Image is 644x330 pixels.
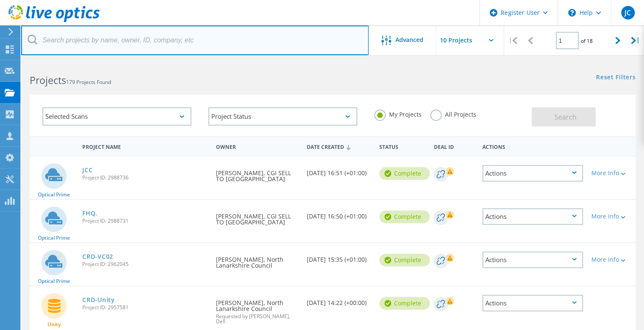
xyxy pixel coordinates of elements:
[482,252,583,268] div: Actions
[532,107,596,126] button: Search
[302,138,375,154] div: Date Created
[302,157,375,185] div: [DATE] 16:51 (+01:00)
[78,138,211,154] div: Project Name
[624,9,631,16] span: JC
[379,210,430,223] div: Complete
[82,262,207,267] span: Project ID: 2962045
[42,107,191,126] div: Selected Scans
[379,254,430,266] div: Complete
[30,73,66,87] b: Projects
[302,200,375,228] div: [DATE] 16:50 (+01:00)
[82,175,207,180] span: Project ID: 2988736
[581,37,593,45] span: of 18
[482,165,583,182] div: Actions
[208,107,357,126] div: Project Status
[482,208,583,225] div: Actions
[66,78,111,86] span: 179 Projects Found
[82,254,113,260] a: CRD-VC02
[591,213,631,219] div: More Info
[82,297,115,303] a: CRD-Unity
[596,74,636,81] a: Reset Filters
[302,286,375,314] div: [DATE] 14:22 (+00:00)
[591,170,631,176] div: More Info
[591,257,631,263] div: More Info
[38,235,70,241] span: Optical Prime
[379,167,430,180] div: Complete
[38,279,70,284] span: Optical Prime
[211,138,302,154] div: Owner
[82,210,98,216] a: FHQ.
[82,167,92,173] a: JCC
[82,305,207,310] span: Project ID: 2957581
[302,243,375,271] div: [DATE] 15:35 (+01:00)
[48,322,61,327] span: Unity
[211,243,302,277] div: [PERSON_NAME], North Lanarkshire Council
[374,109,422,117] label: My Projects
[8,18,100,24] a: Live Optics Dashboard
[21,25,369,55] input: Search projects by name, owner, ID, company, etc
[482,295,583,311] div: Actions
[395,37,423,43] span: Advanced
[429,138,478,154] div: Deal Id
[568,9,576,17] svg: \n
[216,314,298,324] span: Requested by [PERSON_NAME], Dell
[211,157,302,190] div: [PERSON_NAME], CGI SELL TO [GEOGRAPHIC_DATA]
[375,138,430,154] div: Status
[379,297,430,310] div: Complete
[627,25,644,56] div: |
[504,25,521,56] div: |
[430,109,476,117] label: All Projects
[211,200,302,234] div: [PERSON_NAME], CGI SELL TO [GEOGRAPHIC_DATA]
[478,138,587,154] div: Actions
[554,112,577,122] span: Search
[38,192,70,197] span: Optical Prime
[82,218,207,224] span: Project ID: 2988731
